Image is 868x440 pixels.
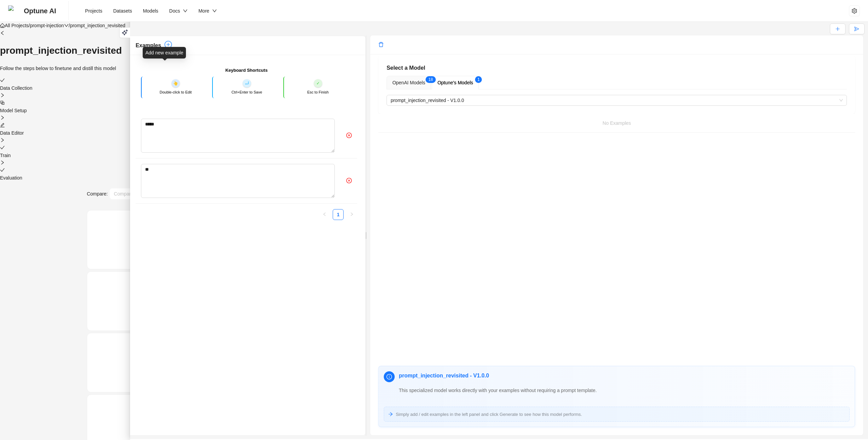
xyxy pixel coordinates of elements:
span: Examples [136,43,161,48]
button: left [319,209,330,220]
img: Optune [8,5,19,16]
li: Next Page [346,209,357,220]
span: / [29,23,30,28]
span: / [69,23,70,28]
span: setting [852,8,857,14]
strong: prompt_injection_revisited - V1.0.0 [399,373,489,378]
span: right [350,212,354,216]
a: 1 [333,209,343,220]
div: Add new example [143,47,186,58]
span: close-circle [346,178,352,183]
span: plus-circle [164,41,172,48]
span: delete [378,42,384,47]
span: Optune's Models [438,80,473,85]
div: Double-click to Edit [160,89,192,95]
div: Compare: [87,190,108,198]
button: send [849,23,865,34]
span: Datasets [113,8,132,14]
span: left [322,212,327,216]
div: Keyboard Shortcuts [141,67,352,74]
span: enter [245,81,249,85]
div: This specialized model works directly with your examples without requiring a prompt template. [399,387,597,394]
span: ✓ [316,80,320,87]
span: OpenAI Models [392,80,425,85]
span: arrow-right [388,412,393,417]
span: prompt-injection [30,23,69,28]
span: down [64,23,69,28]
span: info-circle [386,374,392,379]
div: No Examples [384,119,850,127]
span: plus [835,27,840,31]
button: plus [830,23,846,34]
h3: Select a Model [386,64,847,72]
li: 1 [333,209,344,220]
span: prompt_injection_revisited - V1.0.0 [391,95,843,105]
span: 1 [428,77,431,82]
span: Simply add / edit examples in the left panel and click Generate to see how this model performs. [396,412,582,417]
span: Projects [85,8,102,14]
div: Esc to Finish [307,89,329,95]
button: Playground [119,27,130,38]
span: prompt_injection_revisited [70,23,125,28]
sup: 18 [426,76,436,83]
li: Previous Page [319,209,330,220]
span: Models [143,8,158,14]
span: send [854,27,859,31]
span: 👆 [173,80,178,87]
span: 8 [431,77,433,82]
button: right [346,209,357,220]
sup: 1 [475,76,482,83]
span: close-circle [346,133,352,138]
span: 1 [477,77,480,82]
div: Ctrl+Enter to Save [232,89,262,95]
